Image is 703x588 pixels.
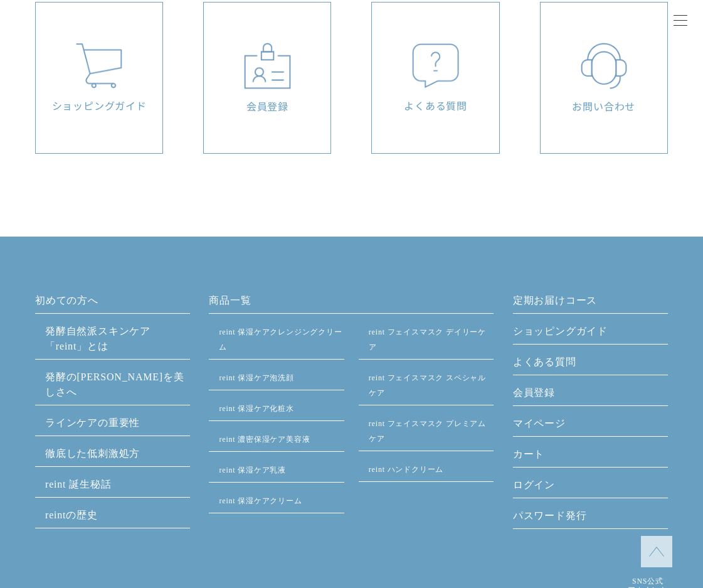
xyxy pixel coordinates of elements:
p: 会員登録 [209,99,325,114]
img: アイコン [76,43,122,88]
a: reint 保湿ケアクレンジングクリーム [219,328,342,351]
a: アイコン ショッピングガイド [35,2,163,154]
img: アイコン [244,43,290,89]
a: 発酵の[PERSON_NAME]を美しさへ [45,372,184,397]
a: reint フェイスマスク スペシャルケア [369,373,486,397]
p: ショッピングガイド [41,98,157,113]
a: reint 誕生秘話 [45,479,111,489]
a: reintの歴史 [45,510,98,520]
a: アイコン よくある質問 [371,2,499,154]
a: reint 保湿ケア化粧水 [219,404,293,413]
a: アイコン 会員登録 [203,2,331,154]
a: ラインケアの重要性 [45,417,140,428]
a: reint 保湿ケア泡洗顔 [219,373,293,382]
img: アイコン [581,43,627,89]
a: カート [513,447,668,467]
p: お問い合わせ [546,99,662,114]
a: 発酵⾃然派スキンケア「reint」とは [45,326,151,351]
img: アイコン [412,43,458,88]
a: ショッピングガイド [513,324,668,344]
a: パスワード発行 [513,508,668,528]
a: マイページ [513,416,668,436]
a: 徹底した低刺激処方 [45,448,140,459]
a: reint フェイスマスク デイリーケア [369,328,486,351]
a: よくある質問 [513,355,668,375]
a: 初めての方へ [35,293,190,313]
img: topに戻る [649,544,664,559]
a: reint ハンドクリーム [369,465,443,474]
a: 定期お届けコース [513,293,668,313]
a: reint 保湿ケアクリーム [219,496,302,505]
a: 会員登録 [513,385,668,405]
a: アイコン お問い合わせ [540,2,668,154]
a: reint フェイスマスク プレミアムケア [369,419,486,443]
a: reint 濃密保湿ケア美容液 [219,435,310,444]
p: よくある質問 [378,98,494,113]
a: ログイン [513,478,668,498]
a: 商品一覧 [209,293,494,313]
a: reint 保湿ケア乳液 [219,466,286,474]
